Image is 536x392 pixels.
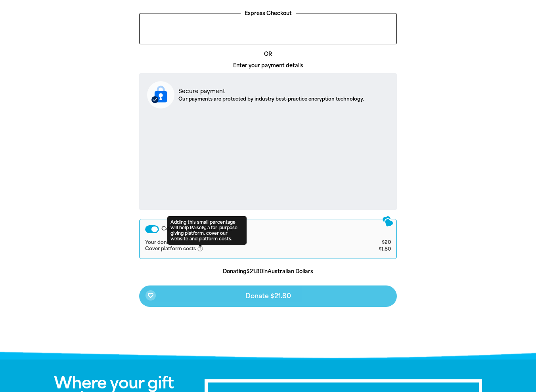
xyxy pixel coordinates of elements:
[247,268,263,274] b: $21.80
[144,17,392,39] iframe: PayPal-paypal
[241,10,296,17] legend: Express Checkout
[145,115,391,204] iframe: Secure payment input frame
[139,62,397,70] p: Enter your payment details
[178,87,364,95] p: Secure payment
[145,225,159,233] button: Cover our platform costs
[178,95,364,103] p: Our payments are protected by industry best-practice encryption technology.
[197,245,210,252] i: help_outlined
[139,268,397,276] p: Donating in Australian Dollars
[260,50,276,58] p: OR
[348,240,391,246] td: $20
[145,240,348,246] td: Your donation
[145,245,348,253] td: Cover platform costs
[348,245,391,253] td: $1.80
